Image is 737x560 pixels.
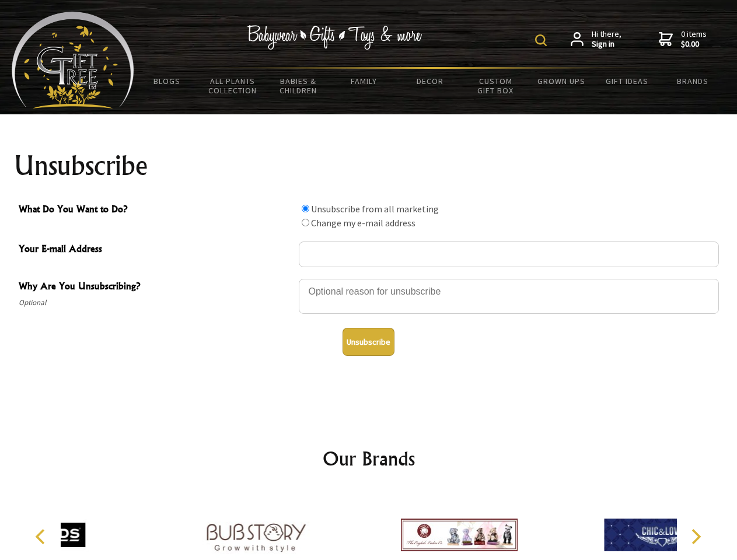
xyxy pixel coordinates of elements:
a: Gift Ideas [594,69,660,93]
a: Hi there,Sign in [571,29,621,50]
input: Your E-mail Address [299,242,719,267]
span: What Do You Want to Do? [19,202,293,219]
a: Babies & Children [266,69,331,103]
label: Unsubscribe from all marketing [311,203,439,215]
span: Why Are You Unsubscribing? [19,279,293,296]
a: Custom Gift Box [463,69,529,103]
label: Change my e-mail address [311,217,415,229]
textarea: Why Are You Unsubscribing? [299,279,719,314]
input: What Do You Want to Do? [302,205,309,212]
h1: Unsubscribe [14,152,724,180]
img: Babyware - Gifts - Toys and more... [12,12,134,108]
span: Hi there, [592,29,621,50]
strong: $0.00 [681,39,707,50]
a: 0 items$0.00 [659,29,707,50]
a: Family [331,69,397,93]
button: Unsubscribe [343,328,394,356]
button: Previous [29,524,55,549]
a: All Plants Collection [200,69,266,103]
a: Grown Ups [528,69,594,93]
span: 0 items [681,29,707,50]
h2: Our Brands [23,444,714,473]
input: What Do You Want to Do? [302,219,309,226]
strong: Sign in [592,39,621,50]
button: Next [683,524,708,549]
img: product search [535,34,547,46]
a: BLOGS [134,69,200,93]
img: Babywear - Gifts - Toys & more [247,25,422,50]
span: Optional [19,296,293,310]
a: Decor [397,69,463,93]
a: Brands [660,69,726,93]
span: Your E-mail Address [19,242,293,258]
